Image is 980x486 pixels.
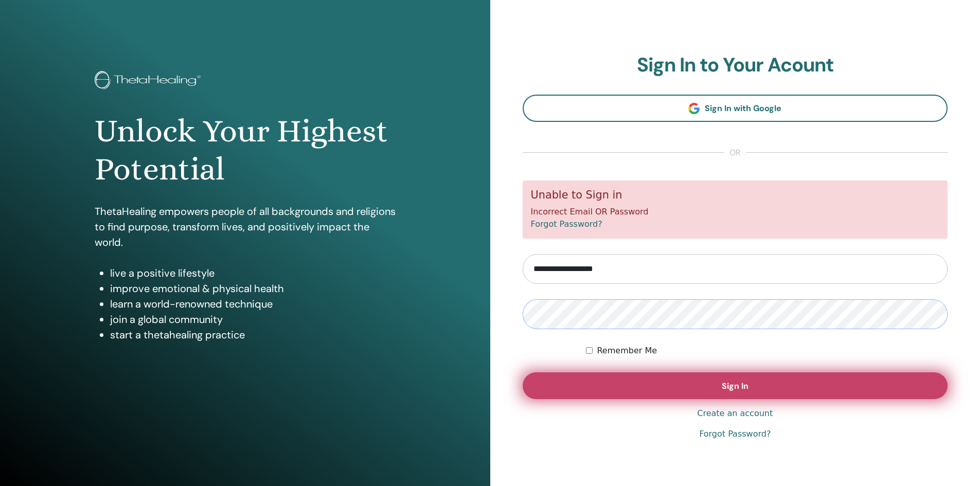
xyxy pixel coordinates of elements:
li: learn a world-renowned technique [110,296,396,312]
a: Create an account [697,407,773,420]
span: Sign In [722,381,749,391]
li: start a thetahealing practice [110,327,396,343]
label: Remember Me [597,345,657,357]
h5: Unable to Sign in [531,189,940,202]
a: Sign In with Google [523,95,948,122]
div: Keep me authenticated indefinitely or until I manually logout [586,345,948,357]
li: improve emotional & physical health [110,281,396,296]
div: Incorrect Email OR Password [523,181,948,239]
li: join a global community [110,312,396,327]
h1: Unlock Your Highest Potential [95,112,396,189]
a: Forgot Password? [531,219,602,229]
li: live a positive lifestyle [110,265,396,281]
span: Sign In with Google [705,103,781,114]
button: Sign In [523,372,948,399]
span: or [724,147,746,159]
a: Forgot Password? [699,428,771,440]
h2: Sign In to Your Acount [523,53,948,77]
p: ThetaHealing empowers people of all backgrounds and religions to find purpose, transform lives, a... [95,204,396,250]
